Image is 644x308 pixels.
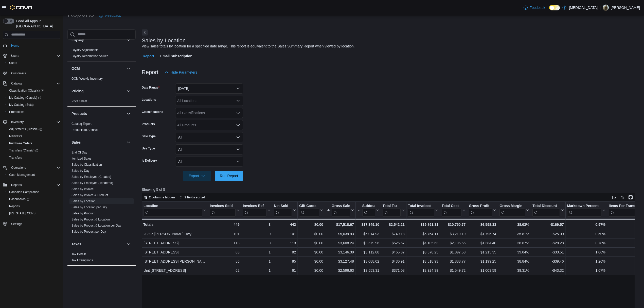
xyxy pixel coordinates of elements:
span: Sales by Product per Day [71,230,106,234]
button: Keyboard shortcuts [611,194,617,200]
div: $2,542.21 [383,221,405,228]
span: Users [7,60,60,66]
span: Washington CCRS [7,210,60,216]
a: Transfers [7,155,24,161]
h3: Sales by Location [142,38,186,44]
a: OCM Weekly Inventory [71,77,103,80]
a: Adjustments (Classic) [5,126,62,133]
button: Manifests [5,133,62,140]
span: Sales by Product & Location [71,217,110,221]
a: Sales by Location [71,199,96,203]
span: Adjustments (Classic) [9,127,42,131]
label: Use Type [142,146,155,150]
a: Settings [9,221,24,227]
span: Transfers (Classic) [7,147,60,153]
div: $5,039.93 [327,231,354,237]
div: $10,750.77 [442,221,466,228]
button: Inventory [9,119,26,125]
div: $0.00 [299,231,323,237]
span: My Catalog (Beta) [7,102,60,108]
h3: Products [71,111,87,116]
button: Total Invoiced [408,203,438,216]
a: Tax Exemptions [71,259,93,262]
button: Sales [126,139,132,145]
a: Sales by Employee (Created) [71,175,111,179]
div: Invoices Sold [210,203,235,208]
a: Loyalty Redemption Values [71,54,108,58]
div: Markdown Percent [567,203,601,208]
button: All [175,132,243,142]
button: Products [126,111,132,117]
div: $4,105.63 [408,240,438,246]
div: Total Discount [532,203,560,208]
span: 2 columns hidden [149,195,175,199]
span: Reports [9,204,20,208]
p: | [600,5,601,11]
button: 2 columns hidden [142,194,177,200]
button: OCM [71,66,124,71]
a: Transfers (Classic) [5,147,62,154]
span: My Catalog (Classic) [9,96,41,100]
a: Purchase Orders [7,140,34,146]
div: $5,764.11 [408,231,438,237]
span: Sales by Product & Location per Day [71,224,121,228]
button: 2 fields sorted [177,194,207,200]
div: 38.67% [499,240,529,246]
span: Hide Parameters [171,70,197,75]
div: -$169.57 [532,221,564,228]
div: $6,598.33 [469,221,496,228]
nav: Complex example [3,40,60,241]
span: Canadian Compliance [7,189,60,195]
button: Promotions [5,108,62,115]
p: [PERSON_NAME] [611,5,640,11]
div: Sales [67,149,136,237]
span: My Catalog (Classic) [7,95,60,101]
div: Location [144,203,202,208]
span: Manifests [9,134,22,138]
span: Purchase Orders [7,140,60,146]
button: Users [9,53,21,59]
button: Reports [1,181,62,189]
div: OCM [67,76,136,84]
div: 38.03% [499,221,529,228]
div: Aaron Featherstone [603,5,609,11]
div: 0.78% [567,240,605,246]
a: [US_STATE] CCRS [7,210,38,216]
a: Feedback [522,3,547,13]
div: [STREET_ADDRESS] [144,240,206,246]
div: Total Discount [532,203,560,216]
a: Sales by Invoice & Product [71,193,108,197]
div: 20395 [PERSON_NAME] Hwy [144,231,206,237]
button: Next [142,29,148,36]
div: Gross Sales [332,203,350,216]
div: Net Sold [274,203,292,208]
span: Home [9,42,60,49]
button: Export [183,171,211,181]
a: Dashboards [5,196,62,203]
div: Total Invoiced [408,203,434,216]
button: Home [1,42,62,49]
a: Dashboards [7,196,31,202]
div: Location [144,203,202,216]
a: Catalog Export [71,122,92,126]
div: Subtotal [362,203,375,208]
button: Gross Margin [499,203,529,216]
button: Users [1,52,62,59]
div: 0.97% [567,221,605,228]
a: Sales by Classification [71,163,102,166]
span: Reports [9,182,60,188]
button: Gross Profit [469,203,496,216]
a: Cash Management [7,172,37,178]
p: [MEDICAL_DATA] [569,5,598,11]
div: Total Cost [442,203,461,208]
a: End Of Day [71,151,87,154]
div: 101 [274,231,296,237]
span: Sales by Invoice [71,187,94,191]
h3: Report [142,69,158,75]
h3: OCM [71,66,80,71]
span: Catalog [11,81,22,85]
span: Sales by Employee (Created) [71,175,111,179]
a: Manifests [7,133,24,139]
div: Invoices Ref [243,203,266,216]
